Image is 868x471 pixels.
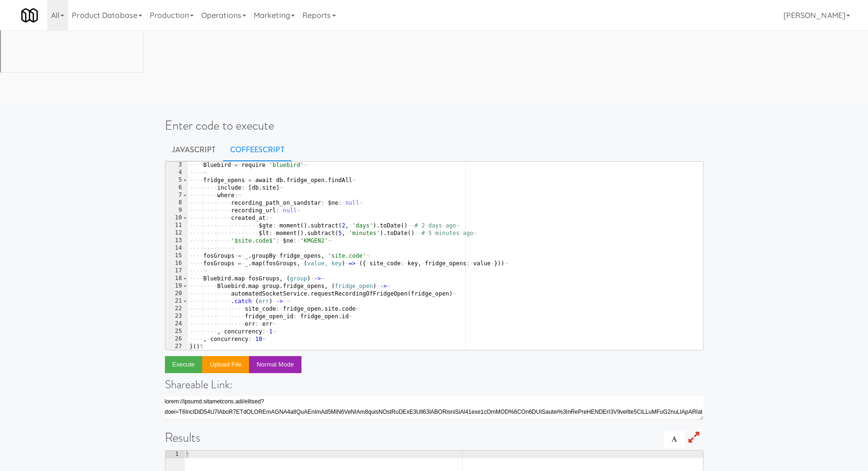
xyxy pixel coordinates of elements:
h1: Results [165,431,704,445]
textarea: lorem://ipsumd.sitametcons.adi/elitsed?doei=T6IncIDiD54U7lAboR7ETdOLOREmAGNA4alIQuAEnImAd5MiN6VeN... [165,396,704,420]
div: 6 [165,184,188,192]
a: CoffeeScript [223,138,292,162]
div: 14 [165,244,188,252]
button: Execute [165,356,203,373]
div: 25 [165,328,188,335]
h4: Shareable Link: [165,378,704,391]
div: 20 [165,290,188,297]
h1: Enter code to execute [165,119,704,132]
div: 9 [165,207,188,214]
div: 12 [165,229,188,237]
div: 22 [165,305,188,313]
div: 7 [165,192,188,199]
img: Micromart [21,7,38,24]
a: Javascript [165,138,223,162]
div: 17 [165,267,188,275]
div: 4 [165,169,188,176]
div: 27 [165,343,188,350]
div: 23 [165,313,188,320]
div: 1 [165,451,185,458]
div: 24 [165,320,188,328]
div: 19 [165,282,188,290]
div: 18 [165,275,188,282]
div: 21 [165,297,188,305]
div: 26 [165,335,188,343]
div: 11 [165,222,188,229]
button: Normal Mode [249,356,301,373]
div: 8 [165,199,188,207]
button: Upload file [202,356,249,373]
div: 16 [165,260,188,267]
div: 15 [165,252,188,260]
div: 3 [165,161,188,169]
div: 5 [165,176,188,184]
div: 10 [165,214,188,222]
div: 13 [165,237,188,244]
